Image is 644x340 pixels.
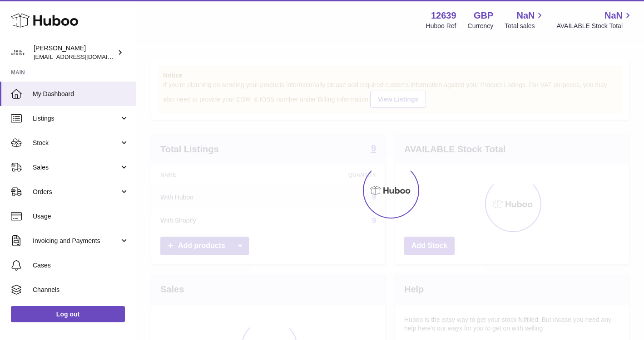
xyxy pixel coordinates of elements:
a: NaN Total sales [505,10,545,30]
div: [PERSON_NAME] [34,44,115,61]
strong: 12639 [431,10,456,22]
span: NaN [604,10,623,22]
div: Huboo Ref [426,22,456,30]
span: Invoicing and Payments [33,237,119,245]
span: Cases [33,261,129,270]
a: Log out [11,306,125,322]
span: NaN [516,10,535,22]
span: Total sales [505,22,545,30]
span: AVAILABLE Stock Total [556,22,633,30]
span: Usage [33,212,129,221]
span: Channels [33,286,129,294]
span: [EMAIL_ADDRESS][DOMAIN_NAME] [34,53,134,60]
span: My Dashboard [33,90,129,98]
div: Currency [468,22,494,30]
span: Sales [33,163,119,172]
span: Listings [33,114,119,123]
span: Stock [33,139,119,147]
strong: GBP [474,10,493,22]
span: Orders [33,188,119,196]
a: NaN AVAILABLE Stock Total [556,10,633,30]
img: admin@skinchoice.com [11,46,25,59]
